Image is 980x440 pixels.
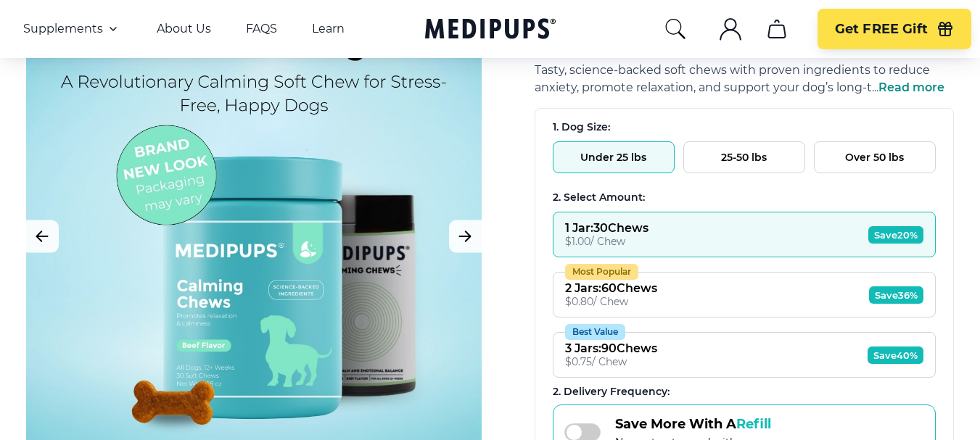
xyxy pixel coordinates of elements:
[565,221,648,235] div: 1 Jar : 30 Chews
[312,22,345,36] a: Learn
[683,141,805,173] button: 25-50 lbs
[246,22,277,36] a: FAQS
[26,220,59,253] button: Previous Image
[868,346,923,364] span: Save 40%
[535,80,872,94] span: anxiety, promote relaxation, and support your dog’s long-t
[736,416,771,432] span: Refill
[535,63,930,77] span: Tasty, science-backed soft chews with proven ingredients to reduce
[868,226,923,244] span: Save 20%
[565,295,657,308] div: $ 0.80 / Chew
[869,286,923,304] span: Save 36%
[553,120,936,134] div: 1. Dog Size:
[872,80,944,94] span: ...
[664,17,687,41] button: search
[565,324,625,340] div: Best Value
[553,191,936,204] div: 2. Select Amount:
[713,12,748,46] button: account
[759,12,794,46] button: cart
[553,272,936,317] button: Most Popular2 Jars:60Chews$0.80/ ChewSave36%
[565,264,638,280] div: Most Popular
[23,22,103,36] span: Supplements
[449,220,482,253] button: Next Image
[565,355,657,368] div: $ 0.75 / Chew
[615,416,771,432] span: Save More With A
[878,80,944,94] span: Read more
[565,341,657,355] div: 3 Jars : 90 Chews
[565,235,648,248] div: $ 1.00 / Chew
[553,385,670,398] span: 2 . Delivery Frequency:
[157,22,211,36] a: About Us
[553,332,936,378] button: Best Value3 Jars:90Chews$0.75/ ChewSave40%
[565,281,657,295] div: 2 Jars : 60 Chews
[835,21,928,38] span: Get FREE Gift
[23,20,122,38] button: Supplements
[553,212,936,257] button: 1 Jar:30Chews$1.00/ ChewSave20%
[818,9,971,49] button: Get FREE Gift
[425,15,556,45] a: Medipups
[553,141,675,173] button: Under 25 lbs
[814,141,936,173] button: Over 50 lbs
